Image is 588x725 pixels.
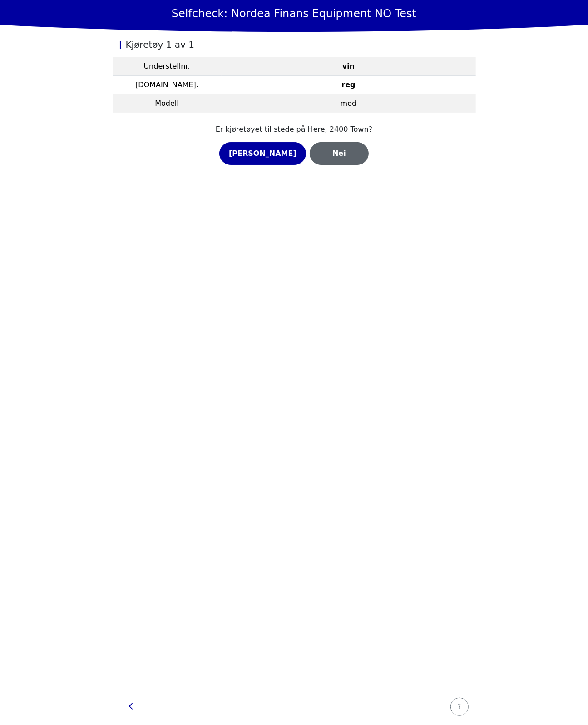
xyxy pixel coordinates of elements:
strong: reg [341,80,355,89]
button: ? [450,698,469,716]
td: Understellnr. [113,57,222,76]
div: Nei [319,148,359,159]
td: mod [222,94,476,113]
button: Nei [310,142,369,165]
td: Modell [113,94,222,113]
div: ? [456,701,463,712]
div: Group [124,142,465,165]
h1: Selfcheck: Nordea Finans Equipment NO Test [172,7,416,20]
strong: vin [342,62,355,70]
p: Er kjøretøyet til stede på Here, 2400 Town? [124,124,465,135]
button: [PERSON_NAME] [219,142,306,165]
h2: Kjøretøy 1 av 1 [120,39,469,50]
div: [PERSON_NAME] [229,148,296,159]
td: [DOMAIN_NAME]. [113,76,222,94]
